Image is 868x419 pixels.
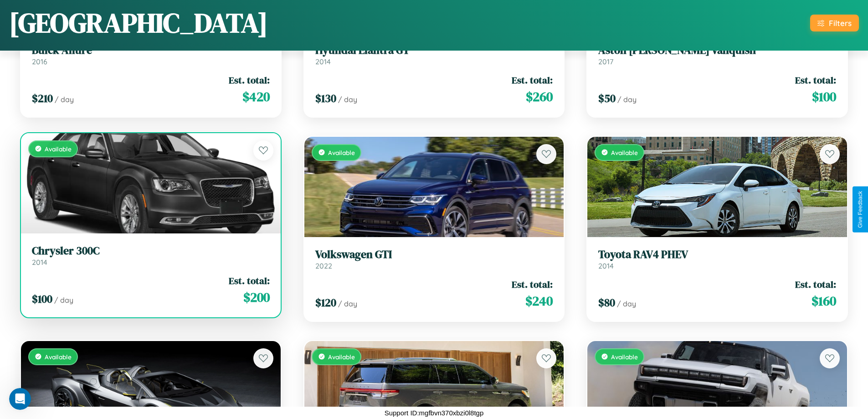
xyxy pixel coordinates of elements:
h3: Buick Allure [32,44,270,57]
span: Available [611,149,638,156]
span: 2014 [32,258,47,267]
h3: Volkswagen GTI [315,248,553,261]
span: 2022 [315,261,332,270]
h3: Chrysler 300C [32,244,270,258]
p: Support ID: mgfbvn370xbzi0l8tgp [385,407,484,419]
span: 2014 [315,57,331,66]
span: $ 100 [812,88,836,106]
span: 2017 [598,57,613,66]
span: Available [45,145,72,153]
span: $ 80 [598,295,615,310]
span: Available [45,353,72,361]
a: Volkswagen GTI2022 [315,248,553,270]
a: Chrysler 300C2014 [32,244,270,267]
span: $ 200 [243,288,270,306]
span: $ 160 [812,292,836,310]
button: Filters [810,15,859,31]
span: $ 260 [526,88,553,106]
span: / day [338,299,357,308]
span: $ 120 [315,295,336,310]
span: $ 50 [598,91,616,106]
a: Toyota RAV4 PHEV2014 [598,248,836,270]
span: 2016 [32,57,47,66]
span: $ 420 [242,88,270,106]
a: Aston [PERSON_NAME] Vanquish2017 [598,44,836,66]
div: Filters [829,18,852,28]
span: Est. total: [512,73,553,87]
span: Est. total: [229,73,270,87]
span: $ 210 [32,91,53,106]
div: Give Feedback [857,191,863,228]
iframe: Intercom live chat [9,388,31,410]
span: 2014 [598,261,614,270]
span: / day [338,95,357,104]
h3: Hyundai Elantra GT [315,44,553,57]
span: Available [328,149,355,156]
span: Est. total: [795,73,836,87]
span: / day [54,295,73,305]
span: $ 100 [32,291,52,306]
h3: Aston [PERSON_NAME] Vanquish [598,44,836,57]
span: / day [617,95,637,104]
span: Est. total: [795,278,836,291]
span: $ 240 [525,292,553,310]
h3: Toyota RAV4 PHEV [598,248,836,261]
a: Buick Allure2016 [32,44,270,66]
span: $ 130 [315,91,336,106]
span: Est. total: [229,274,270,287]
span: / day [617,299,636,308]
a: Hyundai Elantra GT2014 [315,44,553,66]
h1: [GEOGRAPHIC_DATA] [9,4,268,41]
span: / day [55,95,74,104]
span: Available [611,353,638,361]
span: Est. total: [512,278,553,291]
span: Available [328,353,355,361]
